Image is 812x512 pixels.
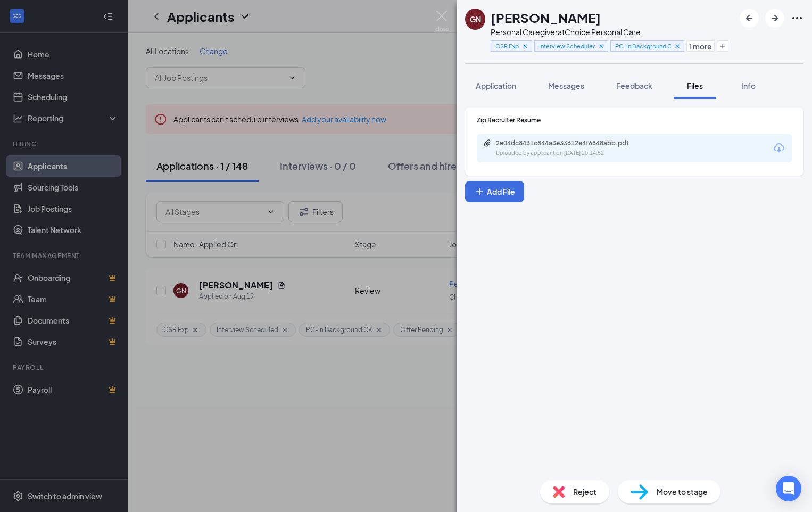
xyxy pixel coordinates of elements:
[548,81,584,90] span: Messages
[573,486,596,498] span: Reject
[791,12,803,24] svg: Ellipses
[465,181,524,202] button: Add FilePlus
[674,43,681,50] svg: Cross
[470,14,481,24] div: GN
[773,142,785,154] svg: Download
[477,115,792,125] div: Zip Recruiter Resume
[491,27,734,37] div: Personal Caregiver at Choice Personal Care
[598,43,605,50] svg: Cross
[496,149,656,158] div: Uploaded by applicant on [DATE] 20:14:52
[495,42,519,51] span: CSR Exp
[491,9,601,27] h1: [PERSON_NAME]
[719,43,726,49] svg: Plus
[741,81,756,90] span: Info
[717,40,728,52] button: Plus
[474,186,485,197] svg: Plus
[521,43,529,50] svg: Cross
[483,139,492,147] svg: Paperclip
[768,12,781,24] svg: ArrowRight
[483,139,656,158] a: Paperclip2e04dc8431c844a3e33612e4f6848abb.pdfUploaded by applicant on [DATE] 20:14:52
[743,12,756,24] svg: ArrowLeftNew
[615,42,671,51] span: PC-In Background CK
[740,9,759,28] button: ArrowLeftNew
[765,9,784,28] button: ArrowRight
[476,81,516,90] span: Application
[686,40,715,52] button: 1 more
[496,139,645,147] div: 2e04dc8431c844a3e33612e4f6848abb.pdf
[657,486,708,498] span: Move to stage
[616,81,652,90] span: Feedback
[539,42,595,51] span: Interview Scheduled
[776,476,801,501] div: Open Intercom Messenger
[687,81,703,90] span: Files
